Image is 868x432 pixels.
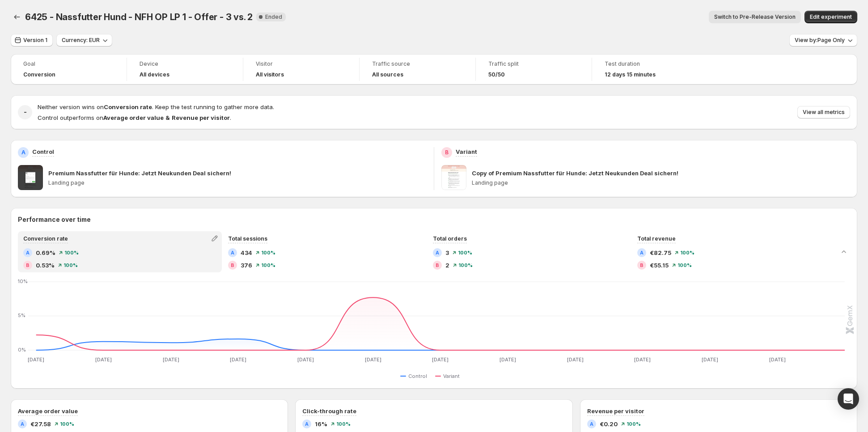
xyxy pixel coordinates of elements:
span: 100 % [60,421,74,427]
span: Neither version wins on . Keep the test running to gather more data. [38,103,274,110]
a: VisitorAll visitors [256,59,347,79]
strong: & [165,114,170,121]
text: [DATE] [500,356,516,363]
h3: Average order value [18,407,78,415]
span: 16% [315,419,327,428]
span: Traffic split [488,60,579,68]
span: Total orders [433,235,467,242]
span: Variant [443,373,460,380]
p: Copy of Premium Nassfutter für Hunde: Jetzt Neukunden Deal sichern! [472,169,678,178]
h2: B [26,263,30,268]
h2: Performance over time [18,215,850,224]
span: 12 days 15 minutes [605,71,656,78]
span: Total sessions [228,235,267,242]
span: 434 [241,248,252,257]
h2: A [590,421,593,427]
button: Control [400,371,431,381]
button: Currency: EUR [56,34,112,47]
div: Open Intercom Messenger [838,388,859,410]
h2: - [24,108,27,117]
span: €82.75 [650,248,671,257]
span: View by: Page Only [795,37,845,44]
h4: All sources [372,71,403,78]
text: [DATE] [163,356,179,363]
p: Landing page [48,179,427,186]
p: Variant [456,147,477,156]
span: Version 1 [23,37,47,44]
button: Back [11,11,23,23]
p: Premium Nassfutter für Hunde: Jetzt Neukunden Deal sichern! [48,169,231,178]
span: Conversion [23,71,55,78]
button: Version 1 [11,34,53,47]
span: Total revenue [637,235,676,242]
a: Test duration12 days 15 minutes [605,59,696,79]
h2: B [445,149,449,156]
span: 3 [445,248,449,257]
img: Copy of Premium Nassfutter für Hunde: Jetzt Neukunden Deal sichern! [441,165,466,190]
h2: B [436,263,439,268]
span: 6425 - Nassfutter Hund - NFH OP LP 1 - Offer - 3 vs. 2 [25,12,253,22]
span: Device [140,60,230,68]
h2: A [436,250,439,255]
text: 5% [18,313,25,319]
span: 100 % [64,263,78,268]
p: Landing page [472,179,850,186]
span: Visitor [256,60,347,68]
button: Collapse chart [838,246,850,258]
span: 50/50 [488,71,505,78]
text: [DATE] [28,356,44,363]
h2: A [231,250,234,255]
text: [DATE] [567,356,584,363]
h2: B [231,263,234,268]
span: 100 % [64,250,79,255]
h3: Revenue per visitor [587,407,644,415]
span: €55.15 [650,261,669,270]
text: 10% [18,278,28,284]
button: Switch to Pre-Release Version [709,11,801,23]
span: Goal [23,60,114,68]
span: Currency: EUR [62,37,100,44]
span: Control outperforms on . [38,114,231,121]
text: [DATE] [95,356,112,363]
span: 2 [445,261,449,270]
text: [DATE] [365,356,381,363]
span: View all metrics [803,109,845,116]
h2: A [21,149,25,156]
h4: All devices [140,71,169,78]
h4: All visitors [256,71,284,78]
text: [DATE] [230,356,246,363]
text: [DATE] [769,356,786,363]
a: GoalConversion [23,59,114,79]
span: Ended [265,13,282,21]
text: 0% [18,347,26,353]
span: Conversion rate [23,235,68,242]
img: Premium Nassfutter für Hunde: Jetzt Neukunden Deal sichern! [18,165,43,190]
span: €27.58 [30,419,51,428]
span: Test duration [605,60,696,68]
span: 100 % [261,250,275,255]
span: 100 % [677,263,692,268]
span: 100 % [336,421,351,427]
h2: B [640,263,644,268]
span: 100 % [627,421,641,427]
h2: A [26,250,30,255]
span: 376 [241,261,252,270]
a: Traffic split50/50 [488,59,579,79]
strong: Average order value [103,114,164,121]
text: [DATE] [432,356,449,363]
text: [DATE] [702,356,718,363]
p: Control [32,147,54,156]
h2: A [640,250,644,255]
span: 100 % [458,250,472,255]
span: 100 % [261,263,275,268]
strong: Conversion rate [104,103,152,110]
span: Switch to Pre-Release Version [714,13,796,21]
button: View all metrics [797,106,850,119]
span: €0.20 [600,419,618,428]
span: 0.69% [36,248,55,257]
h2: A [21,421,24,427]
strong: Revenue per visitor [172,114,230,121]
button: View by:Page Only [789,34,857,47]
button: Variant [435,371,463,381]
button: Edit experiment [804,11,857,23]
